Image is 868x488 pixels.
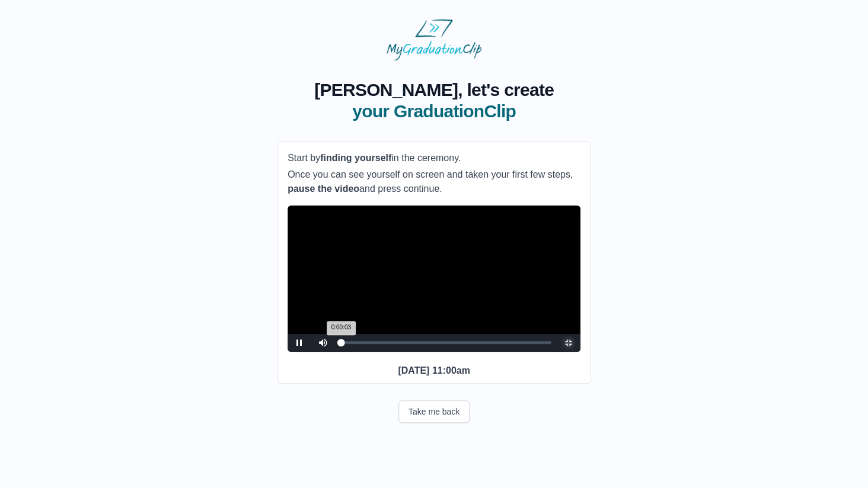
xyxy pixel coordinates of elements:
[311,334,335,352] button: Mute
[288,168,580,196] p: Once you can see yourself on screen and taken your first few steps, and press continue.
[314,79,554,101] span: [PERSON_NAME], let's create
[288,151,580,165] p: Start by in the ceremony.
[320,153,391,163] b: finding yourself
[288,364,580,378] p: [DATE] 11:00am
[341,341,551,344] div: Progress Bar
[557,334,580,352] button: Non-Fullscreen
[387,19,481,60] img: MyGraduationClip
[398,400,470,423] button: Take me back
[288,206,580,352] div: Video Player
[288,334,311,352] button: Pause
[314,101,554,122] span: your GraduationClip
[288,184,359,194] b: pause the video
